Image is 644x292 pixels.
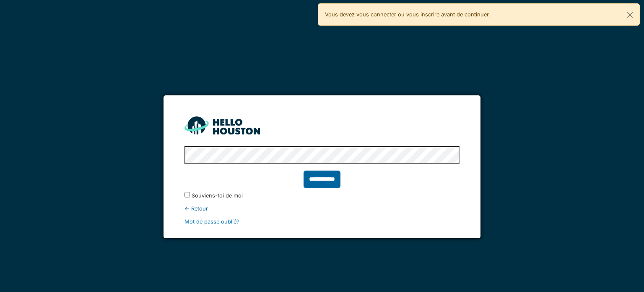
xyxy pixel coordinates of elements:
[621,4,639,26] button: Fermer
[184,218,239,225] a: Mot de passe oublié?
[192,192,243,199] font: Souviens-toi de moi
[184,205,208,212] font: ← Retour
[325,11,490,18] font: Vous devez vous connecter ou vous inscrire avant de continuer.
[184,116,260,134] img: HH_line-BYnF2_Hg.png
